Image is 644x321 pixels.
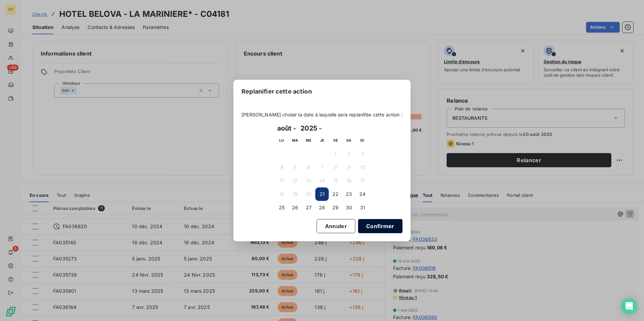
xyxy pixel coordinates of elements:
th: dimanche [356,134,369,147]
button: 4 [275,160,288,174]
button: 15 [329,174,342,187]
button: 28 [315,201,329,214]
th: mardi [288,134,302,147]
button: 18 [275,187,288,201]
button: 16 [342,174,356,187]
th: samedi [342,134,356,147]
span: Replanifier cette action [241,87,312,96]
button: 17 [356,174,369,187]
button: 1 [329,147,342,160]
button: 11 [275,174,288,187]
button: 5 [288,160,302,174]
button: 30 [342,201,356,214]
button: 27 [302,201,315,214]
button: 22 [329,187,342,201]
button: 10 [356,160,369,174]
button: 6 [302,160,315,174]
div: Open Intercom Messenger [621,298,637,314]
button: Annuler [317,219,355,233]
span: [PERSON_NAME] choisir la date à laquelle sera replanifée cette action : [241,111,402,118]
th: vendredi [329,134,342,147]
button: 7 [315,160,329,174]
button: 29 [329,201,342,214]
button: 12 [288,174,302,187]
button: 31 [356,201,369,214]
th: lundi [275,134,288,147]
button: 9 [342,160,356,174]
button: 13 [302,174,315,187]
th: jeudi [315,134,329,147]
button: 21 [315,187,329,201]
button: Confirmer [358,219,402,233]
button: 3 [356,147,369,160]
button: 25 [275,201,288,214]
button: 2 [342,147,356,160]
button: 23 [342,187,356,201]
button: 19 [288,187,302,201]
button: 8 [329,160,342,174]
button: 26 [288,201,302,214]
th: mercredi [302,134,315,147]
button: 24 [356,187,369,201]
button: 20 [302,187,315,201]
button: 14 [315,174,329,187]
